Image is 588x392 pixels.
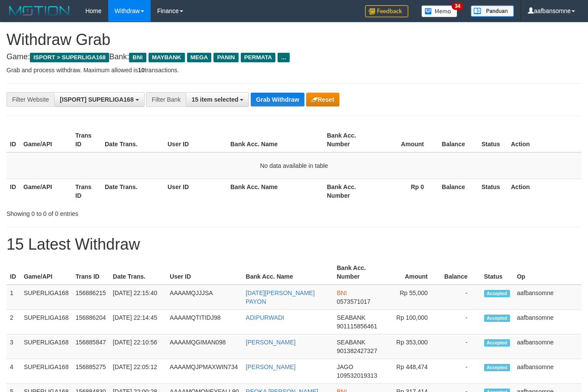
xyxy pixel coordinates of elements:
[6,128,20,152] th: ID
[337,372,377,379] span: Copy 109532019313 to clipboard
[54,92,144,107] button: [ISPORT] SUPERLIGA168
[337,363,353,370] span: JAGO
[441,285,481,310] td: -
[441,310,481,334] td: -
[6,334,20,359] td: 3
[72,179,101,203] th: Trans ID
[251,93,304,106] button: Grab Withdraw
[246,363,296,370] a: [PERSON_NAME]
[441,260,481,285] th: Balance
[20,359,72,384] td: SUPERLIGA168
[478,179,507,203] th: Status
[6,359,20,384] td: 4
[30,53,109,62] span: ISPORT > SUPERLIGA168
[278,53,289,62] span: ...
[138,67,145,74] strong: 10
[110,260,167,285] th: Date Trans.
[191,96,238,103] span: 15 item selected
[452,2,463,10] span: 34
[110,310,167,334] td: [DATE] 22:14:45
[20,260,72,285] th: Game/API
[101,179,164,203] th: Date Trans.
[72,310,109,334] td: 156886204
[323,128,375,152] th: Bank Acc. Number
[507,128,582,152] th: Action
[110,285,167,310] td: [DATE] 22:15:40
[20,128,72,152] th: Game/API
[6,31,582,48] h1: Withdraw Grab
[306,93,339,106] button: Reset
[6,66,582,74] p: Grab and process withdraw. Maximum allowed is transactions.
[337,298,371,305] span: Copy 0573571017 to clipboard
[110,334,167,359] td: [DATE] 22:10:56
[20,285,72,310] td: SUPERLIGA168
[437,179,478,203] th: Balance
[383,285,441,310] td: Rp 55,000
[383,310,441,334] td: Rp 100,000
[6,310,20,334] td: 2
[383,334,441,359] td: Rp 353,000
[337,289,347,296] span: BNI
[323,179,375,203] th: Bank Acc. Number
[514,334,582,359] td: aafbansomne
[166,310,242,334] td: AAAAMQTITIDJ98
[365,5,408,17] img: Feedback.jpg
[383,260,441,285] th: Amount
[441,334,481,359] td: -
[383,359,441,384] td: Rp 448,474
[337,323,377,330] span: Copy 901115856461 to clipboard
[187,53,212,62] span: MEGA
[164,179,227,203] th: User ID
[72,260,109,285] th: Trans ID
[101,128,164,152] th: Date Trans.
[166,260,242,285] th: User ID
[20,179,72,203] th: Game/API
[129,53,146,62] span: BNI
[333,260,383,285] th: Bank Acc. Number
[481,260,514,285] th: Status
[375,128,437,152] th: Amount
[6,53,582,61] h4: Game: Bank:
[484,339,510,347] span: Accepted
[164,128,227,152] th: User ID
[421,5,458,17] img: Button%20Memo.svg
[337,314,365,321] span: SEABANK
[242,260,333,285] th: Bank Acc. Name
[337,347,377,354] span: Copy 901382427327 to clipboard
[6,152,582,179] td: No data available in table
[514,285,582,310] td: aafbansomne
[166,285,242,310] td: AAAAMQJJJSA
[246,314,284,321] a: ADIPURWADI
[241,53,276,62] span: PERMATA
[246,339,296,346] a: [PERSON_NAME]
[227,179,323,203] th: Bank Acc. Name
[72,285,109,310] td: 156886215
[6,92,54,107] div: Filter Website
[484,364,510,371] span: Accepted
[375,179,437,203] th: Rp 0
[437,128,478,152] th: Balance
[227,128,323,152] th: Bank Acc. Name
[6,260,20,285] th: ID
[478,128,507,152] th: Status
[6,206,239,218] div: Showing 0 to 0 of 0 entries
[6,4,72,17] img: MOTION_logo.png
[6,179,20,203] th: ID
[166,359,242,384] td: AAAAMQJPMAXWIN734
[6,236,582,253] h1: 15 Latest Withdraw
[186,92,249,107] button: 15 item selected
[213,53,238,62] span: PANIN
[20,334,72,359] td: SUPERLIGA168
[514,359,582,384] td: aafbansomne
[471,5,514,17] img: panduan.png
[146,92,186,107] div: Filter Bank
[72,334,109,359] td: 156885847
[514,310,582,334] td: aafbansomne
[166,334,242,359] td: AAAAMQGIMAN098
[484,315,510,322] span: Accepted
[149,53,185,62] span: MAYBANK
[60,96,133,103] span: [ISPORT] SUPERLIGA168
[72,128,101,152] th: Trans ID
[337,339,365,346] span: SEABANK
[441,359,481,384] td: -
